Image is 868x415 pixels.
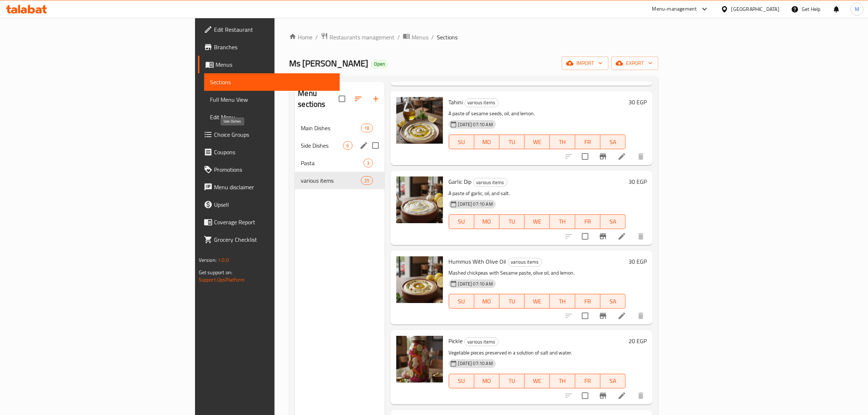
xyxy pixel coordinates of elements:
span: 25 [361,177,372,184]
p: A paste of sesame seeds, oil, and lemon. [449,109,626,118]
button: SU [449,214,474,229]
h6: 30 EGP [628,97,647,107]
div: various items [473,178,507,187]
span: WE [528,376,547,386]
span: Upsell [214,200,334,209]
h6: 20 EGP [628,336,647,346]
h6: 30 EGP [628,177,647,187]
span: [DATE] 07:10 AM [455,121,496,128]
li: / [397,33,400,42]
span: 3 [364,160,372,167]
span: TU [502,137,522,147]
span: Coverage Report [214,218,334,226]
button: FR [575,374,600,388]
span: 18 [361,125,372,132]
span: SU [452,376,471,386]
button: delete [632,307,650,325]
button: SU [449,374,474,388]
a: Coupons [198,143,340,161]
a: Menus [403,32,428,42]
a: Branches [198,38,340,56]
img: Tahini [396,97,443,144]
span: TU [502,376,522,386]
span: FR [578,137,598,147]
a: Edit menu item [618,152,626,161]
img: Garlic Dip [396,177,443,223]
span: Edit Menu [210,113,334,121]
button: WE [525,294,550,309]
button: Branch-specific-item [594,307,612,325]
a: Support.OpsPlatform [199,275,245,284]
span: Choice Groups [214,130,334,139]
span: [DATE] 07:10 AM [455,280,496,287]
button: edit [358,140,369,151]
div: Main Dishes [301,124,361,132]
span: Restaurants management [330,33,394,42]
span: export [617,59,653,68]
span: Menus [215,60,334,69]
span: Select to update [577,308,593,323]
img: Pickle [396,336,443,383]
span: Side Dishes [301,141,343,150]
span: Sort sections [350,90,367,108]
button: delete [632,148,650,165]
span: SU [452,216,471,227]
button: Add section [367,90,385,108]
span: import [568,59,603,68]
a: Edit Restaurant [198,21,340,38]
button: export [611,57,658,70]
span: SA [603,376,623,386]
button: TH [550,135,575,149]
span: M [855,5,859,13]
span: Sections [210,78,334,86]
span: TH [553,376,572,386]
div: Pasta3 [295,154,384,172]
span: SA [603,296,623,307]
button: WE [525,374,550,388]
span: WE [528,296,547,307]
div: items [363,159,373,167]
span: Select all sections [334,91,350,106]
span: Menus [412,33,428,42]
div: various items [464,337,499,346]
span: SA [603,137,623,147]
button: SA [600,294,626,309]
span: Pickle [449,336,463,346]
a: Full Menu View [204,91,340,108]
span: Pasta [301,159,363,167]
span: Hummus With Olive Oil [449,256,506,267]
div: various items [508,258,542,267]
a: Coverage Report [198,213,340,231]
li: / [431,33,434,42]
span: [DATE] 07:10 AM [455,360,496,367]
span: Tahini [449,97,463,108]
button: TU [499,294,525,309]
span: 6 [343,142,352,149]
button: SA [600,135,626,149]
button: TH [550,214,575,229]
div: Main Dishes18 [295,119,384,137]
button: SA [600,374,626,388]
span: WE [528,137,547,147]
h6: 30 EGP [628,256,647,267]
button: MO [474,214,499,229]
span: Get support on: [199,268,232,277]
span: 1.0.0 [218,255,229,265]
button: FR [575,294,600,309]
span: various items [301,176,361,185]
span: MO [477,216,497,227]
span: Promotions [214,165,334,174]
button: import [562,57,608,70]
a: Menus [198,56,340,73]
button: TH [550,374,575,388]
span: Open [371,61,388,67]
div: Side Dishes6edit [295,137,384,154]
a: Edit menu item [618,311,626,320]
span: TH [553,137,572,147]
button: FR [575,135,600,149]
button: WE [525,135,550,149]
span: FR [578,296,598,307]
span: MO [477,296,497,307]
a: Restaurants management [321,32,394,42]
a: Choice Groups [198,126,340,143]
